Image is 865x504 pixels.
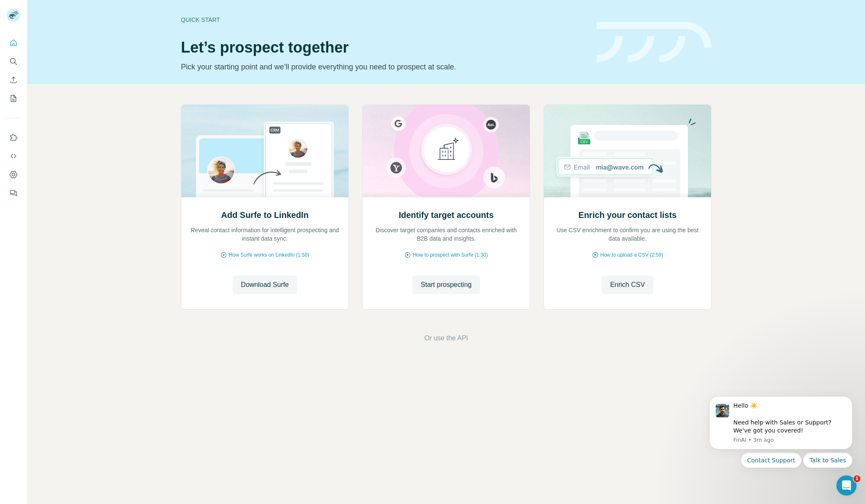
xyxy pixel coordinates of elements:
[7,167,20,182] button: Dashboard
[7,130,20,145] button: Use Surfe on LinkedIn
[233,276,297,294] button: Download Surfe
[241,280,289,290] span: Download Surfe
[190,226,340,243] p: Reveal contact information for intelligent prospecting and instant data sync.
[371,226,521,243] p: Discover target companies and contacts enriched with B2B data and insights.
[610,280,645,290] span: Enrich CSV
[854,475,860,482] span: 1
[362,105,530,197] img: Identify target accounts
[229,251,309,259] span: How Surfe works on LinkedIn (1:58)
[181,105,349,197] img: Add Surfe to LinkedIn
[597,22,711,63] img: banner
[552,226,703,243] p: Use CSV enrichment to confirm you are using the best data available.
[7,54,20,69] button: Search
[697,386,865,500] iframe: Intercom notifications message
[836,475,857,496] iframe: Intercom live chat
[600,251,663,259] span: How to upload a CSV (2:59)
[181,61,586,73] p: Pick your starting point and we’ll provide everything you need to prospect at scale.
[602,276,653,294] button: Enrich CSV
[7,72,20,88] button: Enrich CSV
[413,251,488,259] span: How to prospect with Surfe (1:30)
[7,149,20,164] button: Use Surfe API
[399,209,494,221] h2: Identify target accounts
[544,105,711,197] img: Enrich your contact lists
[7,91,20,106] button: My lists
[421,280,472,290] span: Start prospecting
[424,333,468,343] button: Or use the API
[412,276,480,294] button: Start prospecting
[7,186,20,201] button: Feedback
[181,16,586,24] div: Quick start
[7,35,20,50] button: Quick start
[221,209,309,221] h2: Add Surfe to LinkedIn
[578,209,677,221] h2: Enrich your contact lists
[181,39,586,56] h1: Let’s prospect together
